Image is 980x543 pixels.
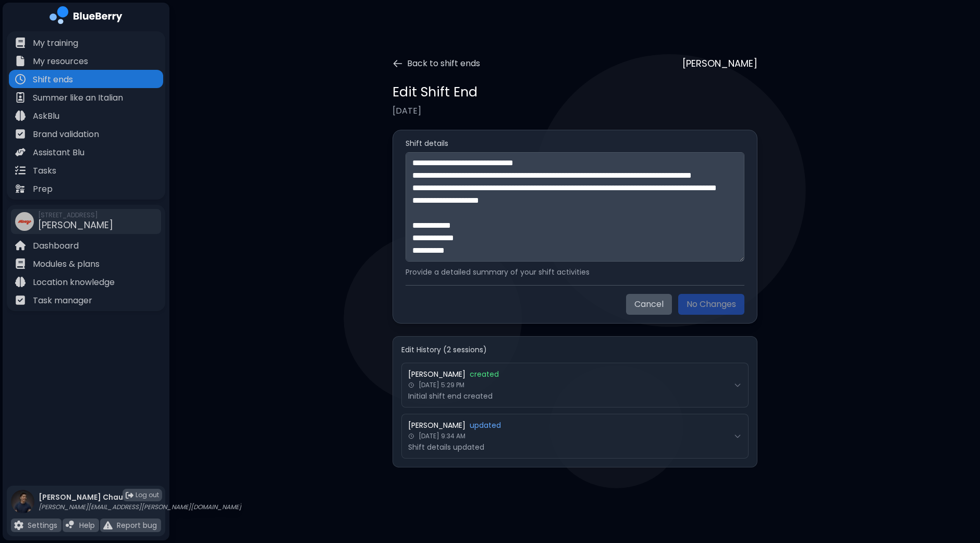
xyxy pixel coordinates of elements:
p: Task manager [33,294,92,307]
span: [PERSON_NAME] [38,218,113,231]
span: [DATE] 9:34 AM [419,432,465,440]
button: Cancel [626,294,672,315]
h4: Edit History ( 2 sessions ) [401,345,749,354]
img: file icon [15,295,26,305]
img: file icon [15,92,26,103]
img: file icon [15,56,26,66]
label: Shift details [406,139,744,148]
img: file icon [15,258,26,269]
p: Summer like an Italian [33,92,123,104]
p: [PERSON_NAME] Chau [39,492,241,502]
img: file icon [103,521,113,530]
span: [PERSON_NAME] [408,421,465,430]
h1: Edit Shift End [393,83,477,101]
img: company logo [50,6,123,28]
p: AskBlu [33,110,59,122]
span: Log out [136,491,159,499]
img: file icon [15,240,26,251]
p: Provide a detailed summary of your shift activities [406,267,744,277]
span: created [470,369,499,379]
p: My training [33,37,78,50]
span: [PERSON_NAME] [408,369,465,379]
span: [STREET_ADDRESS] [38,211,113,219]
p: Tasks [33,165,56,177]
span: updated [470,421,501,430]
img: file icon [15,183,26,194]
img: file icon [15,147,26,157]
img: file icon [15,129,26,139]
p: Brand validation [33,128,99,141]
p: Assistant Blu [33,146,84,159]
p: Shift ends [33,73,73,86]
p: Initial shift end created [408,391,729,401]
p: Modules & plans [33,258,100,270]
p: My resources [33,55,88,68]
button: Back to shift ends [393,57,480,70]
p: Report bug [117,521,157,530]
p: Dashboard [33,240,79,252]
img: logout [126,491,133,499]
img: file icon [15,74,26,84]
p: [PERSON_NAME][EMAIL_ADDRESS][PERSON_NAME][DOMAIN_NAME] [39,503,241,511]
p: Location knowledge [33,276,115,289]
span: [DATE] 5:29 PM [419,381,464,389]
img: file icon [15,38,26,48]
img: file icon [14,521,23,530]
button: No Changes [678,294,744,315]
p: Prep [33,183,53,195]
img: file icon [15,110,26,121]
p: [DATE] [393,105,757,117]
img: file icon [15,277,26,287]
p: [PERSON_NAME] [682,56,757,71]
img: file icon [15,165,26,176]
p: Shift details updated [408,442,729,452]
img: file icon [66,521,75,530]
p: Settings [28,521,57,530]
img: profile photo [11,490,34,524]
p: Help [79,521,95,530]
img: company thumbnail [15,212,34,231]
